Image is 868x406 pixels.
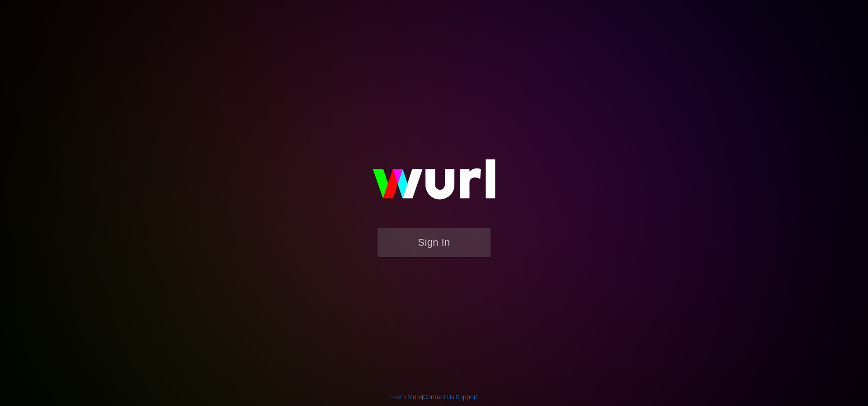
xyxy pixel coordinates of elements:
a: Learn More [390,393,422,401]
a: Support [456,393,478,401]
button: Sign In [377,228,491,257]
div: | | [390,392,478,401]
a: Contact Us [423,393,454,401]
img: wurl-logo-on-black-223613ac3d8ba8fe6dc639794a292ebdb59501304c7dfd60c99c58986ef67473.svg [344,140,524,228]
